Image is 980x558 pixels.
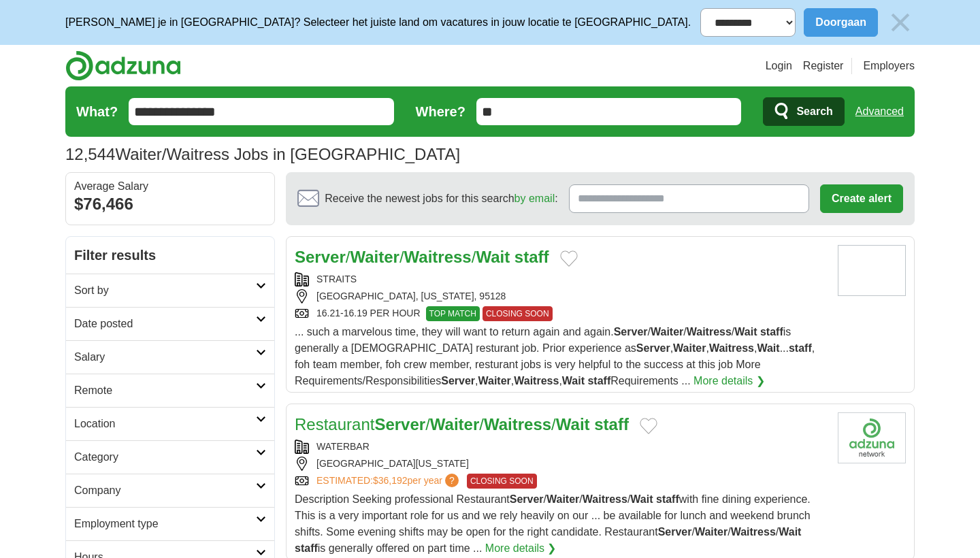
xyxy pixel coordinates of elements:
[640,418,657,434] button: Add to favorite jobs
[74,516,256,532] h2: Employment type
[484,415,551,433] strong: Waitress
[295,306,827,321] div: 16.21-16.19 PER HOUR
[658,526,692,538] strong: Server
[594,415,629,433] strong: staff
[886,8,915,37] img: icon_close_no_bg.svg
[734,326,757,338] strong: Wait
[373,475,408,486] span: $36,192
[74,282,256,299] h2: Sort by
[295,457,827,471] div: [GEOGRAPHIC_DATA][US_STATE]
[325,191,557,207] span: Receive the newest jobs for this search :
[656,493,679,505] strong: staff
[66,340,274,374] a: Salary
[66,440,274,474] a: Category
[838,412,906,463] img: Company logo
[66,374,274,407] a: Remote
[441,375,475,387] strong: Server
[560,250,578,267] button: Add to favorite jobs
[426,306,480,321] span: TOP MATCH
[673,342,706,354] strong: Waiter
[562,375,585,387] strong: Wait
[789,342,812,354] strong: staff
[65,50,181,81] img: Adzuna logo
[587,375,610,387] strong: staff
[404,248,472,266] strong: Waitress
[695,526,728,538] strong: Waiter
[295,542,318,554] strong: staff
[636,342,670,354] strong: Server
[65,14,691,31] p: [PERSON_NAME] je in [GEOGRAPHIC_DATA]? Selecteer het juiste land om vacatures in jouw locatie te ...
[66,474,274,507] a: Company
[476,248,510,266] strong: Wait
[693,373,765,389] a: More details ❯
[614,326,648,338] strong: Server
[514,375,559,387] strong: Waitress
[295,289,827,303] div: [GEOGRAPHIC_DATA], [US_STATE], 95128
[546,493,579,505] strong: Waiter
[709,342,754,354] strong: Waitress
[65,142,115,167] span: 12,544
[374,415,425,433] strong: Server
[74,482,256,499] h2: Company
[687,326,732,338] strong: Waitress
[416,101,465,122] label: Where?
[630,493,653,505] strong: Wait
[66,407,274,440] a: Location
[651,326,683,338] strong: Waiter
[779,526,801,538] strong: Wait
[74,316,256,332] h2: Date posted
[295,248,346,266] strong: Server
[65,145,460,163] h1: Waiter/Waitress Jobs in [GEOGRAPHIC_DATA]
[295,440,827,454] div: WATERBAR
[295,415,629,433] a: RestaurantServer/Waiter/Waitress/Wait staff
[295,493,811,554] span: Description Seeking professional Restaurant / / / with fine dining experience. This is a very imp...
[66,237,274,274] h2: Filter results
[760,326,783,338] strong: staff
[66,274,274,307] a: Sort by
[478,375,511,387] strong: Waiter
[838,245,906,296] img: Bering Straits Native Corporation logo
[430,415,479,433] strong: Waiter
[483,306,553,321] span: CLOSING SOON
[510,493,544,505] strong: Server
[731,526,776,538] strong: Waitress
[74,449,256,465] h2: Category
[74,416,256,432] h2: Location
[350,248,399,266] strong: Waiter
[514,193,555,204] a: by email
[556,415,590,433] strong: Wait
[445,474,459,487] span: ?
[66,307,274,340] a: Date posted
[316,274,357,284] a: STRAITS
[467,474,537,489] span: CLOSING SOON
[74,382,256,399] h2: Remote
[74,192,266,216] div: $76,466
[295,248,549,266] a: Server/Waiter/Waitress/Wait staff
[485,540,557,557] a: More details ❯
[74,181,266,192] div: Average Salary
[583,493,627,505] strong: Waitress
[514,248,549,266] strong: staff
[74,349,256,365] h2: Salary
[804,8,878,37] button: Doorgaan
[295,326,815,387] span: ... such a marvelous time, they will want to return again and again. / / / is generally a [DEMOGR...
[757,342,779,354] strong: Wait
[66,507,274,540] a: Employment type
[76,101,118,122] label: What?
[316,474,461,489] a: ESTIMATED:$36,192per year?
